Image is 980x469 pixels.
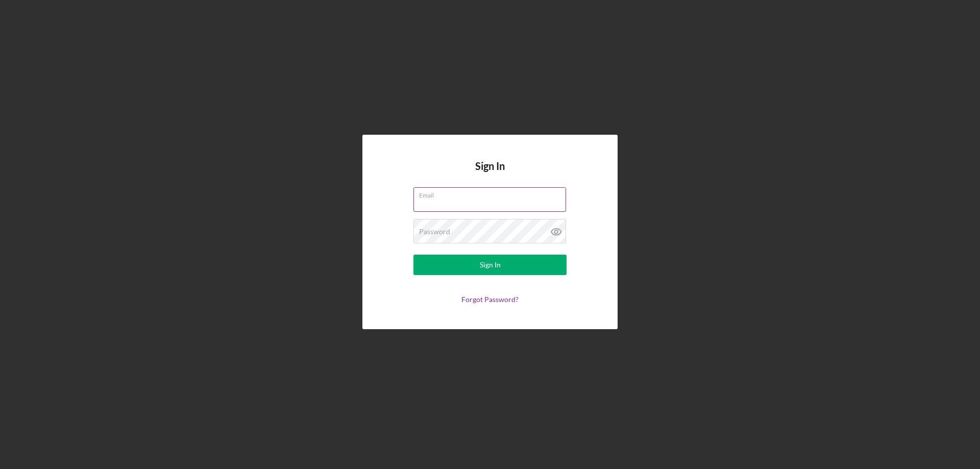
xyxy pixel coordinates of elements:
button: Sign In [413,255,567,275]
label: Password [419,228,450,236]
label: Email [419,188,566,199]
h4: Sign In [475,160,505,187]
a: Forgot Password? [461,295,519,304]
div: Sign In [480,255,501,275]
